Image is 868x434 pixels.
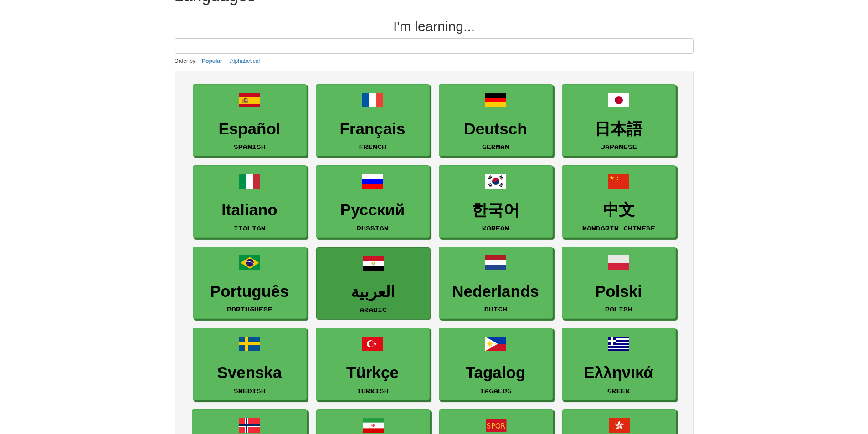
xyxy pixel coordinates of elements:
[198,283,302,301] h3: Português
[316,328,430,400] a: TürkçeTurkish
[482,225,509,231] small: Korean
[175,58,197,64] small: Order by:
[227,306,272,312] small: Portuguese
[316,247,430,320] a: العربيةArabic
[484,306,507,312] small: Dutch
[562,165,676,238] a: 中文Mandarin Chinese
[359,143,386,150] small: French
[567,120,671,138] h3: 日本語
[321,283,425,301] h3: العربية
[562,328,676,400] a: ΕλληνικάGreek
[439,328,553,400] a: TagalogTagalog
[357,388,389,394] small: Turkish
[567,364,671,382] h3: Ελληνικά
[316,84,430,157] a: FrançaisFrench
[482,143,509,150] small: German
[193,247,307,319] a: PortuguêsPortuguese
[357,225,389,231] small: Russian
[444,120,548,138] h3: Deutsch
[605,306,632,312] small: Polish
[193,165,307,238] a: ItalianoItalian
[316,165,430,238] a: РусскийRussian
[562,247,676,319] a: PolskiPolish
[444,364,548,382] h3: Tagalog
[198,120,302,138] h3: Español
[321,364,425,382] h3: Türkçe
[439,247,553,319] a: NederlandsDutch
[193,84,307,157] a: EspañolSpanish
[562,84,676,157] a: 日本語Japanese
[439,165,553,238] a: 한국어Korean
[444,201,548,219] h3: 한국어
[444,283,548,301] h3: Nederlands
[480,388,512,394] small: Tagalog
[582,225,655,231] small: Mandarin Chinese
[360,306,387,313] small: Arabic
[321,201,425,219] h3: Русский
[439,84,553,157] a: DeutschGerman
[567,283,671,301] h3: Polski
[199,56,225,66] button: Popular
[567,201,671,219] h3: 中文
[234,225,266,231] small: Italian
[193,328,307,400] a: SvenskaSwedish
[198,364,302,382] h3: Svenska
[227,56,262,66] button: Alphabetical
[601,143,637,150] small: Japanese
[234,388,266,394] small: Swedish
[234,143,266,150] small: Spanish
[607,388,630,394] small: Greek
[198,201,302,219] h3: Italiano
[321,120,425,138] h3: Français
[175,19,694,34] h2: I'm learning...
